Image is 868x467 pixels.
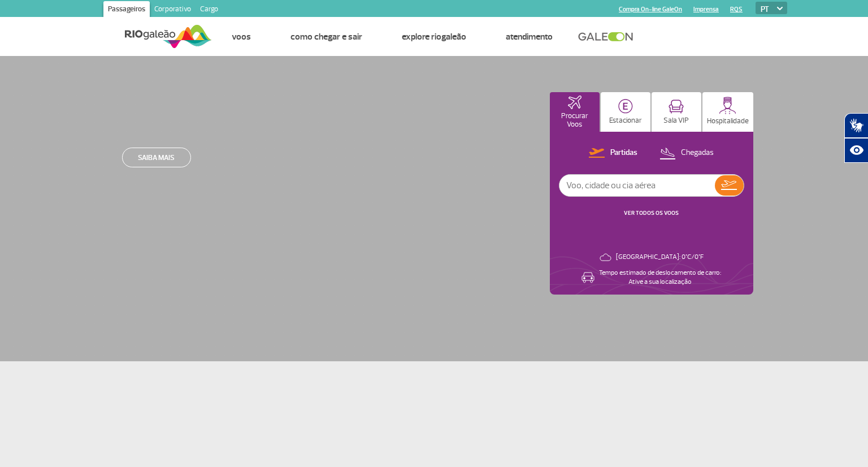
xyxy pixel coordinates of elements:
a: Cargo [196,1,223,19]
button: Abrir tradutor de língua de sinais. [844,113,868,138]
a: Compra On-line GaleOn [619,6,682,13]
img: hospitality.svg [719,97,736,114]
button: Procurar Voos [550,92,600,132]
p: Sala VIP [663,116,689,125]
input: Voo, cidade ou cia aérea [559,175,715,196]
a: Corporativo [150,1,196,19]
p: Tempo estimado de deslocamento de carro: Ative a sua localização [599,269,721,287]
img: airplaneHomeActive.svg [568,96,581,109]
button: Abrir recursos assistivos. [844,138,868,163]
button: Sala VIP [652,92,701,132]
a: Voos [232,31,251,42]
a: Imprensa [693,6,719,13]
a: Explore RIOgaleão [402,31,466,42]
button: Partidas [585,146,641,161]
a: VER TODOS OS VOOS [624,209,679,217]
button: Estacionar [601,92,650,132]
p: Chegadas [681,148,714,158]
p: Procurar Voos [555,112,594,129]
p: Estacionar [609,116,642,125]
a: Atendimento [506,31,553,42]
div: Plugin de acessibilidade da Hand Talk. [844,113,868,163]
button: VER TODOS OS VOOS [620,209,682,218]
button: Hospitalidade [702,92,753,132]
a: Saiba mais [122,148,191,167]
a: Passageiros [103,1,150,19]
img: vipRoom.svg [669,100,684,114]
a: Como chegar e sair [290,31,362,42]
p: Partidas [610,148,637,158]
p: [GEOGRAPHIC_DATA]: 0°C/0°F [616,253,704,262]
button: Chegadas [656,146,717,161]
p: Hospitalidade [707,117,749,126]
a: RQS [730,6,743,13]
img: carParkingHome.svg [618,99,633,114]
